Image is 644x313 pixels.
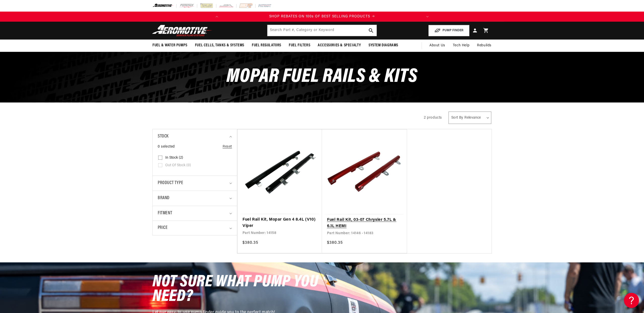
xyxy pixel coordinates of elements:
summary: Fitment (0 selected) [158,206,232,221]
span: NOT SURE WHAT PUMP YOU NEED? [152,274,318,305]
summary: Product type (0 selected) [158,176,232,191]
a: Reset [223,144,232,150]
a: SHOP REBATES ON 100s OF BEST SELLING PRODUCTS [222,14,422,19]
span: Fuel & Water Pumps [152,43,187,48]
summary: Fuel Cells, Tanks & Systems [191,40,248,51]
span: 0 selected [158,144,175,150]
summary: Fuel Regulators [248,40,285,51]
summary: Fuel Filters [285,40,314,51]
span: Fuel Regulators [252,43,281,48]
summary: System Diagrams [365,40,402,51]
summary: Price [158,221,232,235]
span: Fuel Cells, Tanks & Systems [195,43,244,48]
summary: Accessories & Specialty [314,40,365,51]
span: Product type [158,180,183,187]
span: Price [158,225,168,231]
a: Fuel Rail Kit, 03-07 Chrysler 5.7L & 6.1L HEMI [327,217,402,230]
button: Translation missing: en.sections.announcements.previous_announcement [212,12,222,22]
button: PUMP FINDER [428,25,469,36]
summary: Rebuilds [473,40,495,52]
span: Out of stock (0) [165,163,191,168]
input: Search by Part Number, Category or Keyword [267,25,377,36]
span: Brand [158,195,170,202]
slideshow-component: Translation missing: en.sections.announcements.announcement_bar [140,12,504,22]
span: Accessories & Specialty [318,43,361,48]
span: SHOP REBATES ON 100s OF BEST SELLING PRODUCTS [269,15,370,18]
span: Fuel Filters [289,43,310,48]
div: Announcement [222,14,422,19]
span: Fitment [158,210,172,217]
span: Stock [158,133,169,140]
img: Aeromotive [151,25,214,37]
a: About Us [426,40,449,52]
span: About Us [429,44,445,47]
span: Tech Help [453,43,469,48]
a: Fuel Rail Kit, Mopar Gen 4 8.4L (V10) Viper [243,217,317,229]
span: MOPAR Fuel Rails & Kits [226,67,418,87]
summary: Tech Help [449,40,473,52]
summary: Stock (0 selected) [158,129,232,144]
button: Translation missing: en.sections.announcements.next_announcement [422,12,432,22]
summary: Fuel & Water Pumps [149,40,191,51]
span: System Diagrams [369,43,398,48]
span: 2 products [424,116,442,120]
div: 1 of 2 [222,14,422,19]
summary: Brand (0 selected) [158,191,232,206]
span: In stock (2) [165,156,183,160]
span: Rebuilds [477,43,492,48]
button: search button [366,25,377,36]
